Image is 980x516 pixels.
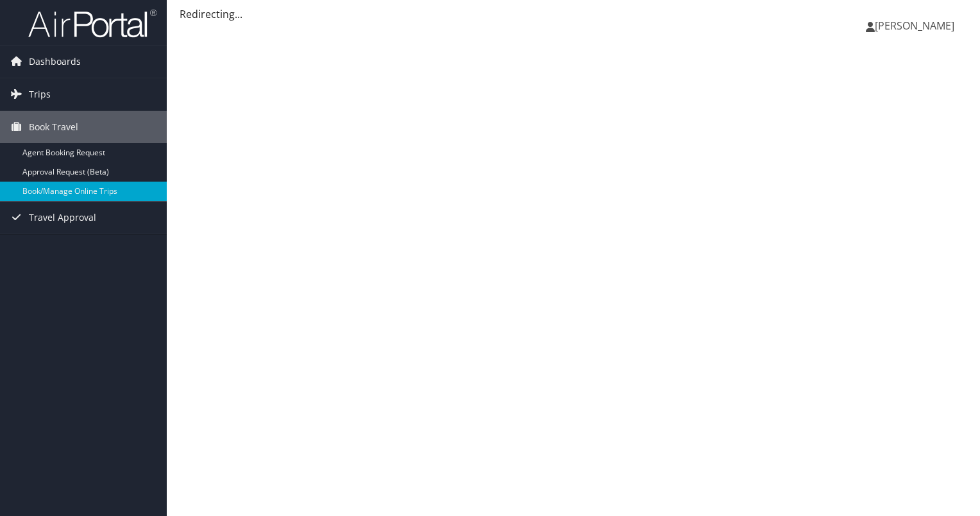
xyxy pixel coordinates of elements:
span: Dashboards [29,46,81,78]
img: airportal-logo.png [28,8,156,39]
span: [PERSON_NAME] [875,19,954,33]
span: Trips [29,78,51,110]
a: [PERSON_NAME] [866,6,967,45]
div: Redirecting... [180,6,967,22]
span: Book Travel [29,111,78,143]
span: Travel Approval [29,202,96,234]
